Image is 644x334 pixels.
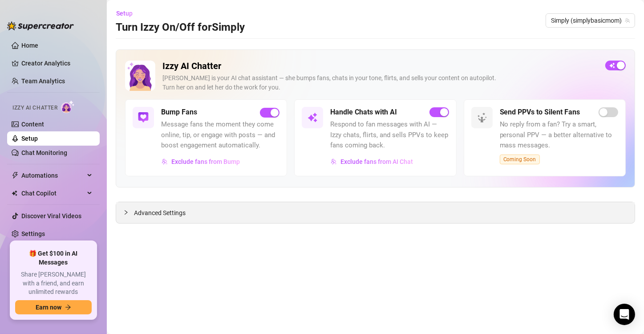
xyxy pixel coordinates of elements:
span: Exclude fans from Bump [171,158,240,165]
span: Automations [21,168,85,183]
div: [PERSON_NAME] is your AI chat assistant — she bumps fans, chats in your tone, flirts, and sells y... [162,73,598,92]
span: No reply from a fan? Try a smart, personal PPV — a better alternative to mass messages. [500,119,618,151]
span: team [625,18,630,23]
span: Exclude fans from AI Chat [340,158,413,165]
div: collapsed [123,208,134,217]
span: Simply (simplybasicmom) [551,14,630,27]
h5: Send PPVs to Silent Fans [500,107,580,118]
img: svg%3e [138,112,149,123]
span: Coming Soon [500,155,540,164]
a: Setup [21,135,38,142]
img: svg%3e [331,159,337,165]
span: thunderbolt [12,172,19,179]
span: Earn now [36,304,61,311]
a: Creator Analytics [21,56,93,70]
a: Chat Monitoring [21,149,67,156]
h2: Izzy AI Chatter [162,61,598,72]
span: Izzy AI Chatter [12,104,57,112]
h5: Bump Fans [161,107,197,118]
span: Message fans the moment they come online, tip, or engage with posts — and boost engagement automa... [161,119,279,151]
a: Home [21,42,38,49]
span: Setup [116,10,133,17]
img: svg%3e [162,159,168,165]
button: Exclude fans from Bump [161,155,240,169]
span: Respond to fan messages with AI — Izzy chats, flirts, and sells PPVs to keep fans coming back. [330,119,449,151]
div: Open Intercom Messenger [614,304,635,325]
a: Discover Viral Videos [21,212,81,220]
a: Content [21,121,44,128]
span: 🎁 Get $100 in AI Messages [15,249,92,267]
img: AI Chatter [61,100,75,113]
img: Izzy AI Chatter [125,61,155,91]
span: arrow-right [65,304,71,310]
img: svg%3e [307,112,318,123]
img: Chat Copilot [12,190,17,196]
h5: Handle Chats with AI [330,107,397,118]
img: svg%3e [477,112,487,123]
span: collapsed [123,210,129,215]
button: Exclude fans from AI Chat [330,155,413,169]
button: Setup [116,6,140,20]
h3: Turn Izzy On/Off for Simply [116,20,245,35]
button: Earn nowarrow-right [15,300,92,314]
a: Settings [21,230,45,237]
span: Advanced Settings [134,208,186,218]
a: Team Analytics [21,77,65,85]
img: logo-BBDzfeDw.svg [7,21,74,30]
span: Share [PERSON_NAME] with a friend, and earn unlimited rewards [15,270,92,297]
span: Chat Copilot [21,186,85,200]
